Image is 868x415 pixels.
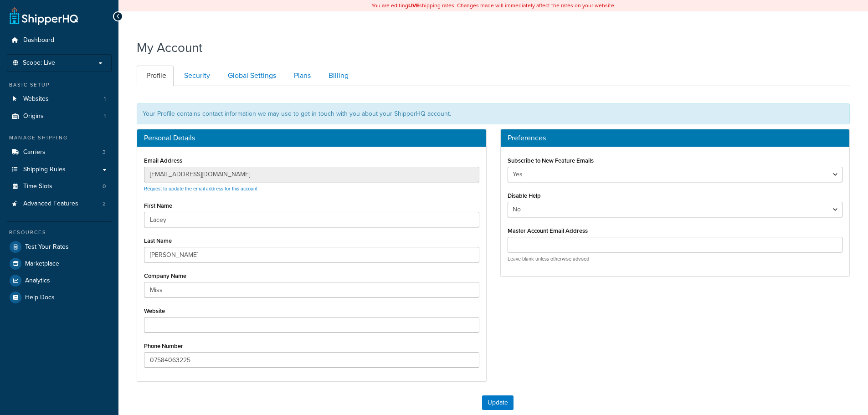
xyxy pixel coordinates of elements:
[137,66,174,86] a: Profile
[408,1,419,10] b: LIVE
[7,108,112,125] a: Origins 1
[23,166,66,174] span: Shipping Rules
[7,144,112,161] a: Carriers 3
[103,149,106,156] span: 3
[25,260,59,268] span: Marketplace
[508,134,843,142] h3: Preferences
[508,192,541,199] label: Disable Help
[144,237,172,244] label: Last Name
[508,157,594,164] label: Subscribe to New Feature Emails
[7,91,112,108] li: Websites
[103,200,106,208] span: 2
[144,272,186,279] label: Company Name
[7,91,112,108] a: Websites 1
[104,95,106,103] span: 1
[23,183,52,190] span: Time Slots
[175,66,217,86] a: Security
[7,134,112,142] div: Manage Shipping
[7,239,112,255] a: Test Your Rates
[7,32,112,49] a: Dashboard
[7,81,112,89] div: Basic Setup
[482,395,514,410] button: Update
[508,227,588,234] label: Master Account Email Address
[7,195,112,212] li: Advanced Features
[7,178,112,195] a: Time Slots 0
[7,272,112,289] a: Analytics
[319,66,356,86] a: Billing
[7,108,112,125] li: Origins
[104,113,106,120] span: 1
[25,294,55,302] span: Help Docs
[25,277,50,285] span: Analytics
[508,256,843,262] p: Leave blank unless otherwise advised
[284,66,318,86] a: Plans
[25,243,69,251] span: Test Your Rates
[23,200,78,208] span: Advanced Features
[23,113,44,120] span: Origins
[144,157,182,164] label: Email Address
[7,144,112,161] li: Carriers
[7,289,112,306] a: Help Docs
[144,307,165,314] label: Website
[137,103,850,124] div: Your Profile contains contact information we may use to get in touch with you about your ShipperH...
[218,66,283,86] a: Global Settings
[103,183,106,190] span: 0
[7,178,112,195] li: Time Slots
[7,229,112,236] div: Resources
[7,161,112,178] a: Shipping Rules
[144,185,257,192] a: Request to update the email address for this account
[7,195,112,212] a: Advanced Features 2
[23,59,55,67] span: Scope: Live
[144,202,172,209] label: First Name
[137,39,202,56] h1: My Account
[23,36,54,44] span: Dashboard
[144,134,479,142] h3: Personal Details
[23,95,49,103] span: Websites
[23,149,46,156] span: Carriers
[10,7,78,25] a: ShipperHQ Home
[144,343,183,349] label: Phone Number
[7,256,112,272] a: Marketplace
